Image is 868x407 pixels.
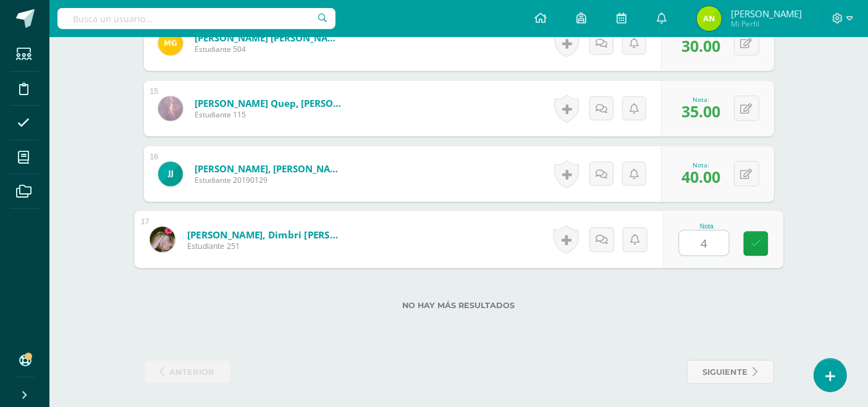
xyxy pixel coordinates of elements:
[687,360,774,384] a: siguiente
[150,227,175,252] img: 1ab76745364dd1701ce9f43520cafeee.png
[679,231,728,256] input: 0-40.0
[731,7,802,20] span: [PERSON_NAME]
[195,44,343,54] span: Estudiante 504
[731,19,802,29] span: Mi Perfil
[195,175,343,185] span: Estudiante 20190129
[170,361,215,384] span: anterior
[144,301,774,310] label: No hay más resultados
[195,31,343,44] a: [PERSON_NAME] [PERSON_NAME]
[703,361,748,384] span: siguiente
[681,166,720,187] span: 40.00
[195,97,343,109] a: [PERSON_NAME] Quep, [PERSON_NAME]
[681,161,720,169] div: Nota:
[187,228,339,241] a: [PERSON_NAME], Dimbri [PERSON_NAME]
[195,162,343,175] a: [PERSON_NAME], [PERSON_NAME]
[195,109,343,120] span: Estudiante 115
[158,162,183,187] img: 56f1b5e2cbb80069142793cf771f925e.png
[681,95,720,104] div: Nota:
[681,101,720,122] span: 35.00
[158,96,183,121] img: cb2be3333f6f793ab285562a239c0dd4.png
[57,8,335,29] input: Busca un usuario...
[187,241,339,252] span: Estudiante 251
[678,223,735,230] div: Nota
[697,6,722,31] img: 0e30a1b9d0f936b016857a7067cac0ae.png
[681,35,720,56] span: 30.00
[158,31,183,56] img: 98b41bec29f92e178ba59a6a6eb9909e.png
